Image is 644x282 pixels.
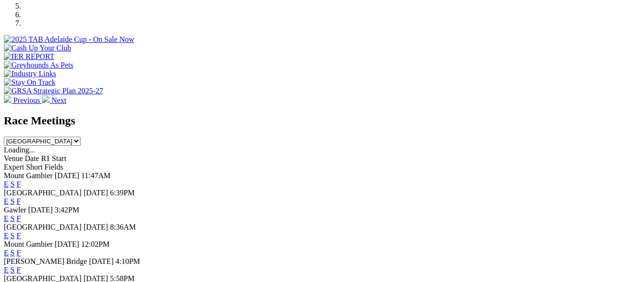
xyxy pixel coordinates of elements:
img: GRSA Strategic Plan 2025-27 [4,87,103,95]
img: IER REPORT [4,52,54,61]
a: F [17,249,21,257]
span: Next [51,96,66,104]
a: S [10,214,15,222]
a: E [4,249,9,257]
span: 12:02PM [81,240,110,248]
a: F [17,214,21,222]
span: 4:10PM [115,257,140,265]
img: chevron-left-pager-white.svg [4,95,11,103]
a: F [17,197,21,205]
span: [DATE] [83,223,108,231]
span: R1 Start [41,154,66,162]
a: E [4,214,9,222]
a: E [4,197,9,205]
a: S [10,180,15,188]
span: Fields [44,163,63,171]
span: Venue [4,154,23,162]
a: F [17,180,21,188]
span: Loading... [4,146,35,154]
span: [DATE] [28,206,53,214]
span: [GEOGRAPHIC_DATA] [4,189,82,197]
span: [GEOGRAPHIC_DATA] [4,223,82,231]
a: S [10,249,15,257]
span: Gawler [4,206,26,214]
span: [DATE] [55,171,80,180]
span: 3:42PM [55,206,80,214]
a: S [10,232,15,240]
img: Cash Up Your Club [4,44,71,52]
a: F [17,266,21,274]
a: Previous [4,96,42,104]
a: S [10,266,15,274]
img: Stay On Track [4,78,55,87]
a: E [4,232,9,240]
a: F [17,232,21,240]
span: [DATE] [55,240,80,248]
img: Greyhounds As Pets [4,61,73,70]
img: chevron-right-pager-white.svg [42,95,50,103]
span: Previous [13,96,40,104]
a: E [4,266,9,274]
h2: Race Meetings [4,114,640,127]
span: [DATE] [83,189,108,197]
a: E [4,180,9,188]
span: 8:36AM [110,223,136,231]
a: Next [42,96,66,104]
span: Short [26,163,43,171]
span: [DATE] [89,257,114,265]
span: Expert [4,163,24,171]
span: Mount Gambier [4,171,53,180]
span: 6:39PM [110,189,135,197]
span: 11:47AM [81,171,111,180]
span: Mount Gambier [4,240,53,248]
span: Date [25,154,39,162]
img: Industry Links [4,70,56,78]
img: 2025 TAB Adelaide Cup - On Sale Now [4,35,134,44]
span: [PERSON_NAME] Bridge [4,257,87,265]
a: S [10,197,15,205]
